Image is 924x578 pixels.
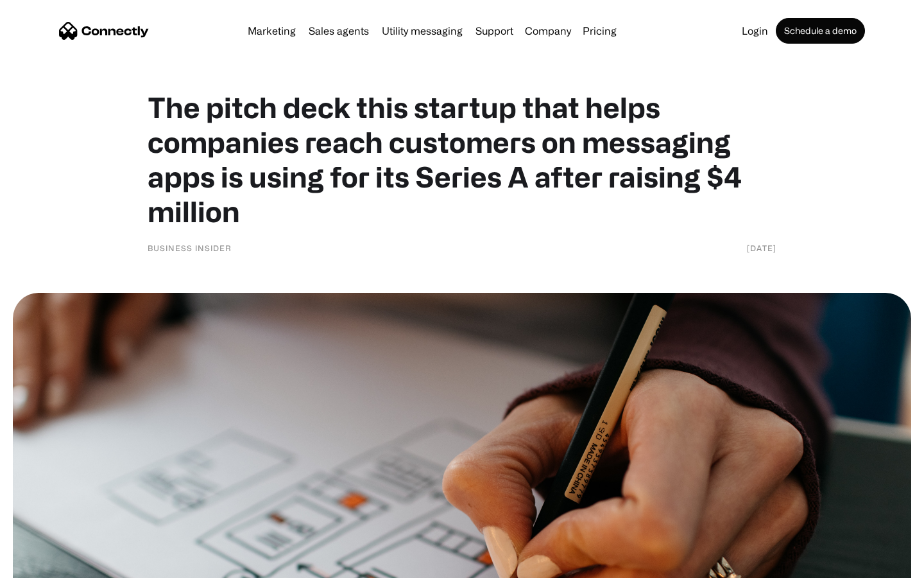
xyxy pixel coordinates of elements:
[243,26,301,36] a: Marketing
[26,556,77,574] ul: Language list
[13,556,77,574] aside: Language selected: English
[470,26,518,36] a: Support
[776,18,865,44] a: Schedule a demo
[148,241,232,254] div: Business Insider
[737,26,773,36] a: Login
[148,90,776,229] h1: The pitch deck this startup that helps companies reach customers on messaging apps is using for i...
[377,26,468,36] a: Utility messaging
[304,26,374,36] a: Sales agents
[577,26,622,36] a: Pricing
[525,22,571,40] div: Company
[747,241,776,254] div: [DATE]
